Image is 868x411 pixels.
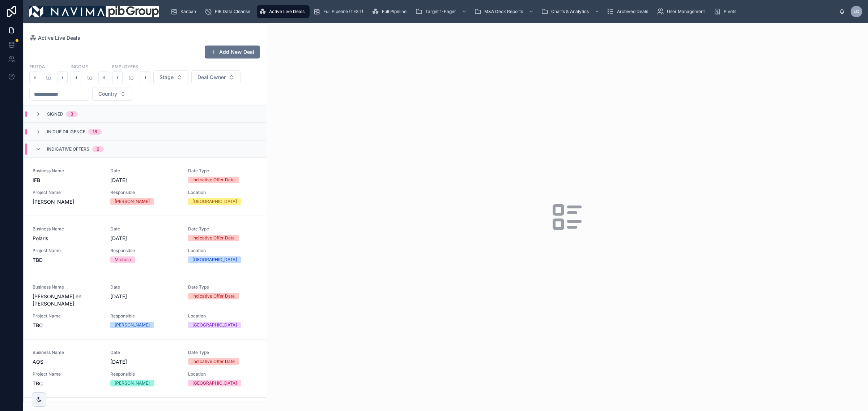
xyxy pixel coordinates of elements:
[33,226,102,232] span: Business Name
[110,248,179,254] span: Responsible
[33,358,102,365] span: AQS
[33,313,102,319] span: Project Name
[33,322,102,329] span: TBC
[188,371,257,377] span: Location
[197,74,226,81] span: Deal Owner
[110,177,179,184] span: [DATE]
[110,350,179,355] span: Date
[110,313,179,319] span: Responsible
[115,256,131,263] div: Michela
[269,9,305,14] span: Active Live Deals
[854,9,859,14] span: LC
[165,4,839,20] div: scrollable content
[191,70,241,84] button: Select Button
[29,63,45,70] label: EBITDA
[38,34,80,42] span: Active Live Deals
[711,5,741,18] a: Pivots
[33,350,102,355] span: Business Name
[180,9,196,14] span: Kanban
[159,74,174,81] span: Stage
[188,350,257,355] span: Date Type
[667,9,705,14] span: User Management
[425,9,456,14] span: Target 1-Pager
[46,73,51,82] p: to
[110,190,179,195] span: Responsible
[24,157,266,216] a: Business NameIFBDate[DATE]Date TypeIndicative Offer DateProject Name[PERSON_NAME]Responsible[PERS...
[192,256,237,263] div: [GEOGRAPHIC_DATA]
[29,6,159,17] img: App logo
[33,198,102,205] span: [PERSON_NAME]
[87,73,93,82] p: to
[24,216,266,274] a: Business NamePolarisDate[DATE]Date TypeIndicative Offer DateProject NameTBDResponsibleMichelaLoca...
[71,63,88,70] label: Income
[192,235,235,241] div: Indicative Offer Date
[188,248,257,254] span: Location
[655,5,710,18] a: User Management
[203,5,255,18] a: PIB Data Cleanse
[192,322,237,328] div: [GEOGRAPHIC_DATA]
[370,5,412,18] a: Full Pipeline
[110,284,179,290] span: Date
[33,248,102,254] span: Project Name
[33,293,102,307] span: [PERSON_NAME] en [PERSON_NAME]
[484,9,523,14] span: M&A Deck Reports
[110,371,179,377] span: Responsible
[110,235,179,242] span: [DATE]
[115,322,150,328] div: [PERSON_NAME]
[382,9,407,14] span: Full Pipeline
[24,274,266,339] a: Business Name[PERSON_NAME] en [PERSON_NAME]Date[DATE]Date TypeIndicative Offer DateProject NameTB...
[413,5,471,18] a: Target 1-Pager
[188,168,257,174] span: Date Type
[192,380,237,386] div: [GEOGRAPHIC_DATA]
[97,146,99,152] div: 6
[257,5,310,18] a: Active Live Deals
[110,226,179,232] span: Date
[192,358,235,365] div: Indicative Offer Date
[115,380,150,386] div: [PERSON_NAME]
[112,63,138,70] label: Employees
[311,5,368,18] a: Full Pipeline (TEST)
[724,9,736,14] span: Pivots
[188,190,257,195] span: Location
[33,284,102,290] span: Business Name
[215,9,250,14] span: PIB Data Cleanse
[33,235,102,242] span: Polaris
[24,339,266,397] a: Business NameAQSDate[DATE]Date TypeIndicative Offer DateProject NameTBCResponsible[PERSON_NAME]Lo...
[98,90,117,98] span: Country
[128,73,134,82] p: to
[115,198,150,205] div: [PERSON_NAME]
[551,9,589,14] span: Charts & Analytics
[188,226,257,232] span: Date Type
[192,293,235,299] div: Indicative Offer Date
[110,168,179,174] span: Date
[93,129,97,135] div: 18
[33,168,102,174] span: Business Name
[47,111,63,117] span: Signed
[110,358,179,365] span: [DATE]
[188,313,257,319] span: Location
[33,177,102,184] span: IFB
[71,111,73,117] div: 3
[323,9,363,14] span: Full Pipeline (TEST)
[192,177,235,183] div: Indicative Offer Date
[472,5,537,18] a: M&A Deck Reports
[605,5,653,18] a: Archived Deals
[29,34,80,42] a: Active Live Deals
[92,87,132,101] button: Select Button
[192,198,237,205] div: [GEOGRAPHIC_DATA]
[33,190,102,195] span: Project Name
[33,371,102,377] span: Project Name
[47,129,85,135] span: In Due Diligence
[539,5,603,18] a: Charts & Analytics
[168,5,201,18] a: Kanban
[47,146,89,152] span: Indicative Offers
[153,70,188,84] button: Select Button
[33,256,102,264] span: TBD
[33,380,102,387] span: TBC
[110,293,179,300] span: [DATE]
[188,284,257,290] span: Date Type
[617,9,648,14] span: Archived Deals
[205,46,260,59] button: Add New Deal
